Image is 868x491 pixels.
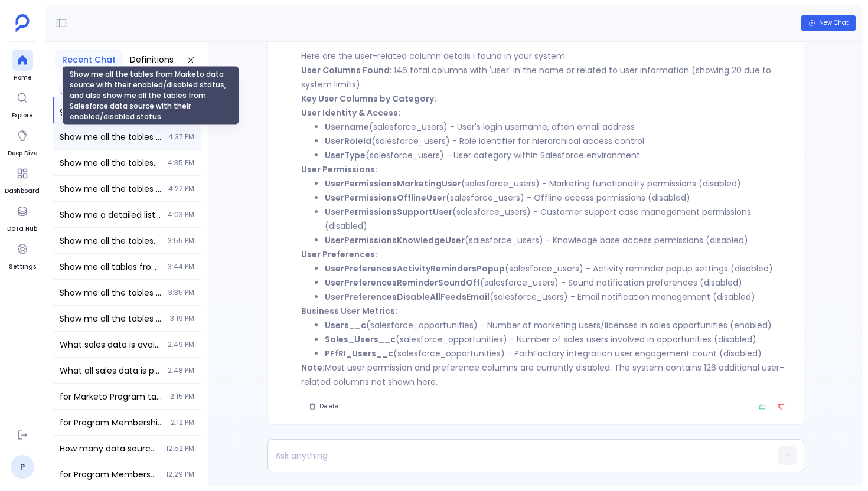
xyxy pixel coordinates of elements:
span: What all sales data is present? Can you show me how pipeline looks like by looking at deals close... [60,365,161,377]
a: Settings [9,238,36,271]
strong: Username [325,121,369,133]
span: for Program Membership table how many columns are enabled disabled [60,417,164,428]
span: Settings [9,262,36,271]
span: New Chat [819,19,849,27]
span: 2:49 PM [168,340,194,349]
span: 12:52 PM [166,444,194,453]
span: Deep Dive [8,149,37,158]
li: (salesforce_users) - Marketing functionality permissions (disabled) [325,176,789,191]
button: Delete [301,398,346,415]
a: Data Hub [7,201,37,234]
span: Show me all the tables from Marketo data source with their enabled/disabled status, and also show... [60,235,161,247]
strong: Business User Metrics: [301,305,397,317]
a: P [11,455,34,479]
a: Dashboard [5,163,40,196]
li: (salesforce_users) - Email notification management (disabled) [325,290,789,304]
span: Delete [319,402,338,411]
strong: UserPermissionsMarketingUser [325,178,461,189]
strong: UserType [325,149,366,161]
a: Home [12,50,33,83]
li: (salesforce_users) - User category within Salesforce environment [325,148,789,162]
span: 3:35 PM [168,288,194,297]
span: Data Hub [7,224,37,234]
strong: UserPermissionsOfflineUser [325,192,446,204]
li: (salesforce_users) - Knowledge base access permissions (disabled) [325,233,789,247]
span: 3:55 PM [168,236,194,245]
a: Deep Dive [8,125,37,158]
p: : 146 total columns with 'user' in the name or related to user information (showing 20 due to sys... [301,63,789,91]
strong: Note: [301,362,325,374]
div: Show me all the tables from Marketo data source with their enabled/disabled status, and also show... [62,66,239,125]
span: Show me all the tables from Marketo data source with their enabled/disabled status, and also show... [60,183,161,195]
strong: Sales_Users__c [325,333,396,345]
span: Show me all the tables from Marketo data source with their enabled/disabled status, and also show... [60,131,161,143]
span: How many data sources and tables are available? Show me the complete list of all tables and data ... [60,443,159,454]
span: [DATE] [53,78,201,95]
strong: UserPreferencesReminderSoundOff [325,277,480,289]
span: 3:44 PM [168,262,194,271]
button: Definitions [123,49,181,71]
span: Show me all tables from Marketo and Salesforce data sources with their enabled/disabled status fo... [60,261,161,273]
strong: User Preferences: [301,248,377,260]
button: Recent Chat [55,49,123,71]
strong: User Identity & Access: [301,107,400,119]
span: 3:19 PM [170,314,194,323]
span: Dashboard [5,186,40,196]
strong: User Columns Found [301,64,390,76]
span: Explore [12,111,33,120]
span: 2:15 PM [170,392,194,401]
strong: PFfRI_Users__c [325,348,393,359]
span: Show me all the tables from Marketo data source with their enabled/disabled status, and also show... [60,313,163,325]
li: (salesforce_users) - Sound notification preferences (disabled) [325,276,789,290]
span: 4:22 PM [168,184,194,194]
span: for Program Membership table how many columns are enabled disabled [60,469,159,480]
li: (salesforce_opportunities) - Number of sales users involved in opportunities (disabled) [325,332,789,346]
strong: Users__c [325,319,366,331]
span: 4:37 PM [168,132,194,142]
span: What sales data is available? Show me details about Salesforce opportunities, leads, contacts, an... [60,339,161,351]
li: (salesforce_users) - Activity reminder popup settings (disabled) [325,261,789,276]
span: 2:48 PM [168,366,194,375]
span: Show me all the tables from Marketo data source with their enabled/disabled status, and also show... [60,287,161,299]
li: (salesforce_users) - User's login username, often email address [325,120,789,134]
strong: UserPreferencesDisableAllFeedsEmail [325,291,490,303]
span: for Marketo Program table how many columns are enabled disabled [60,391,163,402]
span: 2:12 PM [171,418,194,427]
strong: User Permissions: [301,163,377,175]
li: (salesforce_users) - Role identifier for hierarchical access control [325,134,789,148]
span: 12:29 PM [166,470,194,479]
button: New Chat [801,15,856,31]
strong: UserPreferencesActivityRemindersPopup [325,263,505,274]
li: (salesforce_users) - Offline access permissions (disabled) [325,191,789,205]
span: Show me all the tables from Marketo data source with their enabled/disabled status, and also show... [60,157,161,169]
li: (salesforce_opportunities) - Number of marketing users/licenses in sales opportunities (enabled) [325,318,789,332]
p: Most user permission and preference columns are currently disabled. The system contains 126 addit... [301,361,789,389]
li: (salesforce_opportunities) - PathFactory integration user engagement count (disabled) [325,346,789,361]
span: Show me a detailed list of all tables from Marketo and Salesforce data sources with their individ... [60,209,161,221]
a: Explore [12,87,33,120]
p: Here are the user-related column details I found in your system: [301,49,789,63]
span: Home [12,73,33,83]
strong: UserRoleId [325,135,371,147]
span: 4:35 PM [168,158,194,168]
img: petavue logo [15,14,30,32]
strong: Key User Columns by Category: [301,93,436,104]
span: 4:03 PM [168,210,194,220]
strong: UserPermissionsSupportUser [325,206,452,218]
li: (salesforce_users) - Customer support case management permissions (disabled) [325,205,789,233]
strong: UserPermissionsKnowledgeUser [325,234,465,246]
